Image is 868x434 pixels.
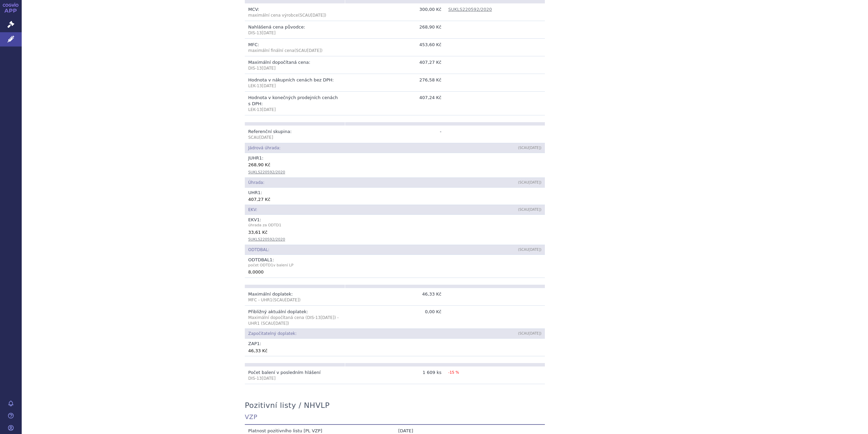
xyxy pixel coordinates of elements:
[345,92,445,115] td: 407,24 Kč
[245,74,345,92] td: Hodnota v nákupních cenách bez DPH:
[248,229,541,235] div: 33,61 Kč
[248,13,298,18] span: maximální cena výrobce
[245,255,545,278] td: ODTDBAL :
[257,217,260,222] span: 1
[320,315,334,320] span: [DATE]
[245,401,330,410] h3: Pozitivní listy / NHVLP
[345,39,445,56] td: 453,60 Kč
[248,196,541,203] div: 407,27 Kč
[262,66,276,71] span: [DATE]
[279,223,281,227] span: 1
[248,268,541,275] div: 8,0000
[245,3,345,21] td: MCV:
[345,74,445,92] td: 276,58 Kč
[272,298,300,302] span: (SCAU )
[270,257,272,262] span: 1
[345,126,445,143] td: -
[518,208,541,211] span: (SCAU )
[345,21,445,39] td: 268,90 Kč
[518,146,541,150] span: (SCAU )
[245,39,345,56] td: MFC:
[257,341,260,346] span: 1
[518,181,541,184] span: (SCAU )
[245,92,345,115] td: Hodnota v konečných prodejních cenách s DPH:
[529,208,540,211] span: [DATE]
[245,215,545,245] td: EKV :
[345,305,445,329] td: 0,00 Kč
[245,288,345,306] td: Maximální doplatek:
[245,56,345,74] td: Maximální dopočítaná cena:
[245,245,445,255] td: ODTDBAL:
[529,146,540,150] span: [DATE]
[248,135,341,140] p: SCAU
[245,366,345,384] td: Počet balení v posledním hlášení
[248,237,285,242] a: SUKLS220592/2020
[285,298,299,302] span: [DATE]
[518,248,541,251] span: (SCAU )
[448,7,492,12] a: SUKLS220592/2020
[529,332,540,335] span: [DATE]
[258,190,260,195] span: 1
[248,83,341,89] p: LEK-13
[262,83,276,88] span: [DATE]
[271,263,273,267] span: 1
[245,339,545,356] td: ZAP :
[248,13,326,18] span: (SCAU )
[248,347,541,354] div: 46,33 Kč
[245,329,445,339] td: Započitatelný doplatek:
[262,376,276,381] span: [DATE]
[307,48,321,53] span: [DATE]
[248,297,341,303] p: MFC - UHR1
[245,205,445,215] td: EKV:
[529,248,540,251] span: [DATE]
[518,332,541,335] span: (SCAU )
[259,135,273,140] span: [DATE]
[262,31,276,35] span: [DATE]
[345,56,445,74] td: 407,27 Kč
[245,413,645,421] h4: VZP
[345,288,445,306] td: 46,33 Kč
[248,262,541,268] span: počet ODTD v balení LP
[245,177,445,187] td: Úhrada:
[274,321,288,326] span: [DATE]
[345,3,445,21] td: 300,00 Kč
[245,188,545,205] td: UHR :
[262,107,276,112] span: [DATE]
[248,30,341,36] p: DIS-13
[248,170,285,174] a: SUKLS220592/2020
[248,65,341,71] p: DIS-13
[248,107,341,113] p: LEK-13
[294,48,322,53] span: (SCAU )
[245,143,445,153] td: Jádrová úhrada:
[245,21,345,39] td: Nahlášená cena původce:
[448,370,459,375] span: -15 %
[248,161,541,168] div: 268,90 Kč
[248,48,341,54] p: maximální finální cena
[248,315,341,326] p: Maximální dopočítaná cena (DIS-13 ) - UHR1 (SCAU )
[248,222,541,228] span: úhrada za ODTD
[245,305,345,329] td: Přibližný aktuální doplatek:
[245,126,345,143] td: Referenční skupina:
[259,155,262,161] span: 1
[311,13,325,18] span: [DATE]
[345,366,445,384] td: 1 609 ks
[245,153,545,177] td: JUHR :
[248,376,341,381] p: DIS-13
[529,181,540,184] span: [DATE]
